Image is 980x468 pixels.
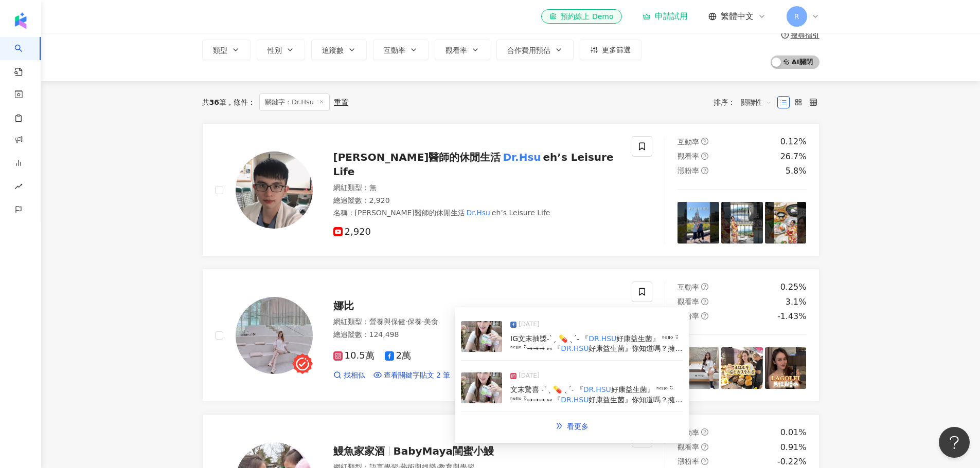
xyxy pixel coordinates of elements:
[549,11,613,22] div: 預約線上 Demo
[369,317,405,326] span: 營養與保健
[701,443,708,451] span: question-circle
[786,296,807,308] div: 3.1%
[373,40,429,60] button: 互動率
[519,371,540,381] span: [DATE]
[510,385,583,394] span: 文末驚喜 ˗ˋˏ 💊 ˎˊ˗ 『
[545,416,599,437] a: double-right看更多
[701,167,708,174] span: question-circle
[678,457,699,465] span: 漲粉率
[721,347,763,389] img: post-image
[446,46,467,54] span: 觀看率
[496,40,574,60] button: 合作費用預估
[780,442,807,453] div: 0.91%
[780,136,807,147] div: 0.12%
[714,94,777,110] div: 排序：
[678,443,699,451] span: 觀看率
[334,98,348,106] div: 重置
[355,209,465,217] span: [PERSON_NAME]醫師的休閒生活
[510,385,673,404] span: 好康益生菌』 ᑋᵉᑊᑊᵒ ᵕ̈ ᑋᵉᑊᑊᵒ ᵕ̈➙➙➙ ⑅ 『
[780,427,807,438] div: 0.01%
[405,317,407,326] span: ·
[580,40,642,60] button: 更多篩選
[791,31,819,39] div: 搜尋指引
[12,12,29,29] img: logo icon
[561,344,589,352] mark: DR.HSU
[567,422,589,430] span: 看更多
[268,46,282,54] span: 性別
[510,344,683,383] span: 好康益生菌』你知道嗎？擁有健康菌叢有助於調整體質、增加防護力，甚至情緒都有關聯。�如果你經常有排便不順、消化不順的情況，那麼，選對益生菌就非常重要了。
[780,151,807,162] div: 26.7%
[643,11,688,22] a: 申請試用
[939,427,970,458] iframe: Help Scout Beacon - Open
[333,299,354,312] span: 娜比
[394,445,494,457] span: BabyMaya閨蜜小鰻
[701,428,708,436] span: question-circle
[226,98,255,106] span: 條件 ：
[589,334,616,343] mark: DR.HSU
[501,149,543,165] mark: Dr.Hsu
[14,37,35,77] a: search
[507,46,550,54] span: 合作費用預估
[311,40,367,60] button: 追蹤數
[333,330,620,340] div: 總追蹤數 ： 124,498
[333,183,620,193] div: 網紅類型 ： 無
[236,297,313,374] img: KOL Avatar
[202,269,819,402] a: KOL Avatar娜比網紅類型：營養與保健·保養·美食總追蹤數：124,49810.5萬2萬找相似查看關鍵字貼文 2 筆互動率question-circle0.25%觀看率question-c...
[424,317,438,326] span: 美食
[786,165,807,177] div: 5.8%
[461,321,502,352] img: post-image
[257,40,305,60] button: 性別
[678,347,719,389] img: post-image
[333,196,620,206] div: 總追蹤數 ： 2,920
[384,46,405,54] span: 互動率
[561,396,589,404] mark: DR.HSU
[333,151,501,163] span: [PERSON_NAME]醫師的休閒生活
[780,282,807,293] div: 0.25%
[373,370,451,381] a: 查看關鍵字貼文 2 筆
[236,152,313,229] img: KOL Avatar
[384,370,451,381] span: 查看關鍵字貼文 2 筆
[407,317,422,326] span: 保養
[701,298,708,305] span: question-circle
[519,320,540,330] span: [DATE]
[202,40,251,60] button: 類型
[701,312,708,320] span: question-circle
[14,176,23,199] span: rise
[794,11,799,22] span: R
[344,370,365,381] span: 找相似
[202,123,819,256] a: KOL Avatar[PERSON_NAME]醫師的休閒生活Dr.Hsueh’s Leisure Life網紅類型：無總追蹤數：2,920名稱：[PERSON_NAME]醫師的休閒生活Dr.Hs...
[678,297,699,306] span: 觀看率
[701,283,708,290] span: question-circle
[202,98,226,106] div: 共 筆
[333,445,385,457] span: 鰻魚家家酒
[465,207,492,218] mark: Dr.Hsu
[541,9,621,24] a: 預約線上 Demo
[721,11,754,22] span: 繁體中文
[765,347,807,389] img: post-image
[510,334,589,343] span: IG文末抽獎˗ˋˏ 💊 ˎˊ˗ 『
[492,209,550,217] span: eh’s Leisure Life
[678,202,719,244] img: post-image
[678,166,699,175] span: 漲粉率
[333,317,620,327] div: 網紅類型 ：
[333,370,365,381] a: 找相似
[781,31,789,39] span: question-circle
[678,152,699,160] span: 觀看率
[435,40,490,60] button: 觀看率
[701,153,708,160] span: question-circle
[333,207,550,218] span: 名稱 ：
[602,46,631,54] span: 更多篩選
[701,138,708,145] span: question-circle
[322,46,344,54] span: 追蹤數
[721,202,763,244] img: post-image
[701,458,708,465] span: question-circle
[765,202,807,244] img: post-image
[333,227,371,237] span: 2,920
[213,46,227,54] span: 類型
[333,350,375,361] span: 10.5萬
[556,422,563,429] span: double-right
[510,396,683,434] span: 好康益生菌』你知道嗎？擁有健康菌叢有助於調整體質、增加防護力，甚至情緒都有關聯。 如果你經常有排便不順、消化不順的情況，那麼，選對益生菌就非常重要了。
[259,93,330,111] span: 關鍵字：Dr.Hsu
[678,283,699,291] span: 互動率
